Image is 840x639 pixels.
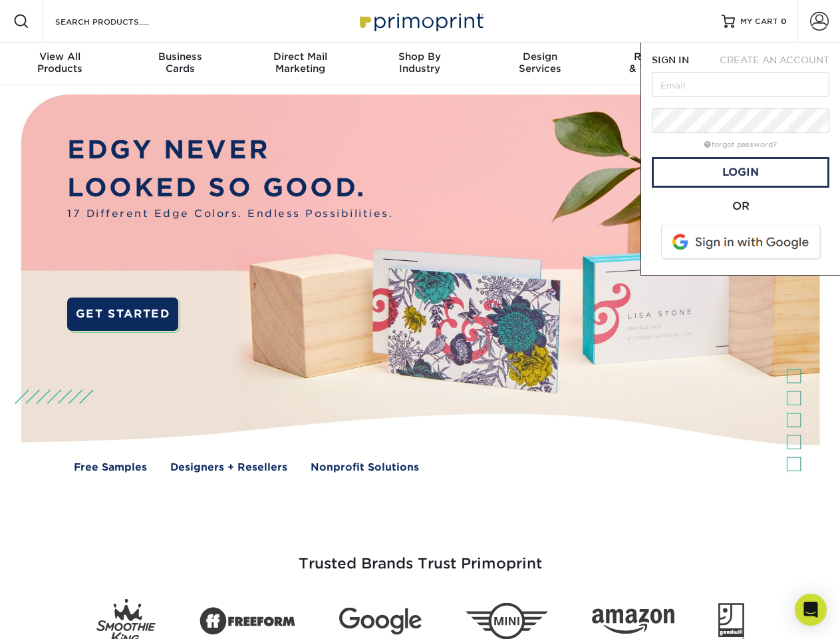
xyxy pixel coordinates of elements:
a: Login [652,157,829,188]
img: Amazon [592,609,674,634]
span: Direct Mail [240,51,360,63]
a: Shop ByIndustry [360,43,480,85]
img: Primoprint [354,7,487,35]
span: CREATE AN ACCOUNT [720,55,829,65]
span: Business [120,51,239,63]
span: MY CART [740,16,778,27]
div: Cards [120,51,239,75]
a: forgot password? [704,140,777,149]
div: Services [480,51,600,75]
div: OR [652,198,829,214]
a: BusinessCards [120,43,239,85]
h3: Trusted Brands Trust Primoprint [31,523,809,588]
a: Free Samples [74,460,147,475]
img: Goodwill [718,603,744,639]
img: Google [339,608,422,635]
input: SEARCH PRODUCTS..... [54,13,184,29]
span: Design [480,51,600,63]
div: Industry [360,51,480,75]
input: Email [652,72,829,97]
a: Resources& Templates [600,43,720,85]
a: GET STARTED [67,298,178,331]
span: Resources [600,51,720,63]
span: 0 [781,17,787,26]
span: 17 Different Edge Colors. Endless Possibilities. [67,206,393,222]
p: EDGY NEVER [67,131,393,169]
p: LOOKED SO GOOD. [67,169,393,207]
span: SIGN IN [652,55,689,65]
a: Direct MailMarketing [240,43,360,85]
div: Marketing [240,51,360,75]
a: Designers + Resellers [170,460,287,475]
div: & Templates [600,51,720,75]
a: Nonprofit Solutions [311,460,419,475]
a: DesignServices [480,43,600,85]
span: Shop By [360,51,480,63]
div: Open Intercom Messenger [795,594,827,626]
